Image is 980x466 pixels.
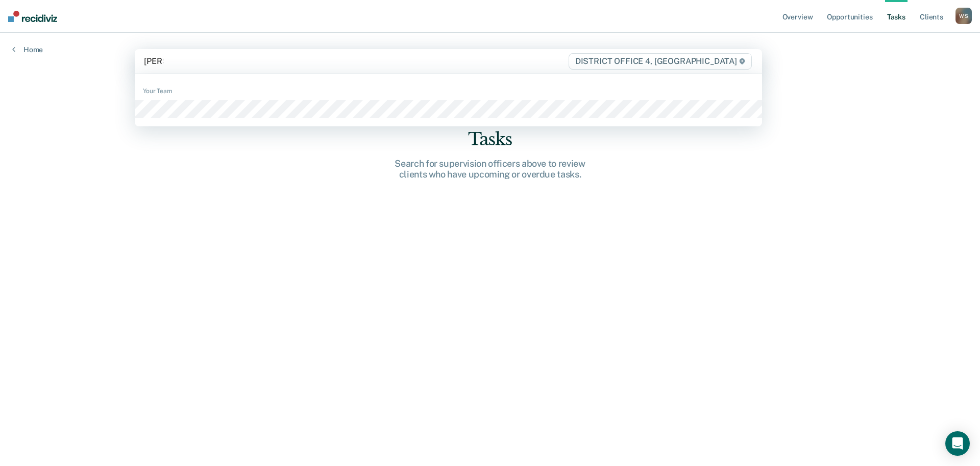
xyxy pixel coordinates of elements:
[12,45,43,54] a: Home
[8,11,57,22] img: Recidiviz
[955,8,972,24] button: WS
[955,8,972,24] div: W S
[327,129,653,150] div: Tasks
[327,158,653,180] div: Search for supervision officers above to review clients who have upcoming or overdue tasks.
[569,53,752,70] span: DISTRICT OFFICE 4, [GEOGRAPHIC_DATA]
[945,431,970,456] div: Open Intercom Messenger
[135,86,762,96] div: Your Team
